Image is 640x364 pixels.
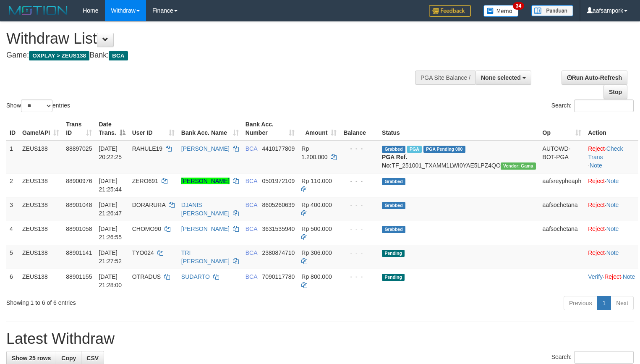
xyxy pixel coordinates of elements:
[606,178,619,184] a: Note
[382,146,405,153] span: Grabbed
[562,71,627,85] a: Run Auto-Refresh
[86,355,99,361] span: CSV
[19,173,63,197] td: ZEUS138
[6,221,19,245] td: 4
[262,145,295,152] span: Copy 4410177809 to clipboard
[585,141,638,173] td: · ·
[382,178,405,185] span: Grabbed
[585,269,638,293] td: · ·
[246,202,257,208] span: BCA
[109,51,128,60] span: BCA
[603,85,627,99] a: Stop
[481,74,521,81] span: None selected
[343,201,375,209] div: - - -
[539,173,585,197] td: aafsreypheaph
[132,273,161,280] span: OTRADUS
[19,117,63,141] th: Game/API: activate to sort column ascending
[588,249,605,256] a: Reject
[99,249,122,264] span: [DATE] 21:27:52
[6,173,19,197] td: 2
[588,145,605,152] a: Reject
[343,177,375,185] div: - - -
[588,225,605,232] a: Reject
[19,197,63,221] td: ZEUS138
[99,178,122,193] span: [DATE] 21:25:44
[6,245,19,269] td: 5
[262,249,295,256] span: Copy 2380874710 to clipboard
[129,117,178,141] th: User ID: activate to sort column ascending
[6,269,19,293] td: 6
[574,100,634,112] input: Search:
[21,100,52,112] select: Showentries
[246,145,257,152] span: BCA
[19,269,63,293] td: ZEUS138
[588,202,605,208] a: Reject
[6,330,634,347] h1: Latest Withdraw
[132,202,165,208] span: DORARURA
[66,145,92,152] span: 88897025
[382,154,407,169] b: PGA Ref. No:
[340,117,379,141] th: Balance
[343,144,375,153] div: - - -
[539,221,585,245] td: aafsochetana
[6,51,418,60] h4: Game: Bank:
[246,225,257,232] span: BCA
[483,5,519,17] img: Button%20Memo.svg
[99,273,122,288] span: [DATE] 21:28:00
[564,296,597,310] a: Previous
[66,249,92,256] span: 88901141
[178,117,242,141] th: Bank Acc. Name: activate to sort column ascending
[61,355,76,361] span: Copy
[99,225,122,241] span: [DATE] 21:26:55
[539,197,585,221] td: aafsochetana
[66,178,92,184] span: 88900976
[132,145,162,152] span: RAHULE19
[301,202,332,208] span: Rp 400.000
[99,202,122,217] span: [DATE] 21:26:47
[19,245,63,269] td: ZEUS138
[19,221,63,245] td: ZEUS138
[407,146,422,153] span: Marked by aafnoeunsreypich
[6,197,19,221] td: 3
[429,5,471,17] img: Feedback.jpg
[475,71,531,85] button: None selected
[588,273,603,280] a: Verify
[531,5,573,16] img: panduan.png
[301,225,332,232] span: Rp 500.000
[588,145,623,160] a: Check Trans
[132,178,158,184] span: ZERO691
[262,178,295,184] span: Copy 0501972109 to clipboard
[181,249,230,264] a: TRI [PERSON_NAME]
[423,146,465,153] span: PGA Pending
[262,225,295,232] span: Copy 3631535940 to clipboard
[298,117,340,141] th: Amount: activate to sort column ascending
[181,178,230,184] a: [PERSON_NAME]
[181,273,210,280] a: SUDARTO
[6,100,70,112] label: Show entries
[6,4,70,17] img: MOTION_logo.png
[551,100,634,112] label: Search:
[585,197,638,221] td: ·
[66,225,92,232] span: 88901058
[181,145,230,152] a: [PERSON_NAME]
[604,273,621,280] a: Reject
[262,202,295,208] span: Copy 8605260639 to clipboard
[597,296,611,310] a: 1
[246,249,257,256] span: BCA
[382,274,405,281] span: Pending
[262,273,295,280] span: Copy 7090117780 to clipboard
[343,225,375,233] div: - - -
[623,273,635,280] a: Note
[95,117,128,141] th: Date Trans.: activate to sort column descending
[585,245,638,269] td: ·
[379,117,539,141] th: Status
[606,225,619,232] a: Note
[539,117,585,141] th: Op: activate to sort column ascending
[12,355,51,361] span: Show 25 rows
[513,2,524,10] span: 34
[585,117,638,141] th: Action
[301,145,327,160] span: Rp 1.200.000
[343,249,375,257] div: - - -
[181,225,230,232] a: [PERSON_NAME]
[382,226,405,233] span: Grabbed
